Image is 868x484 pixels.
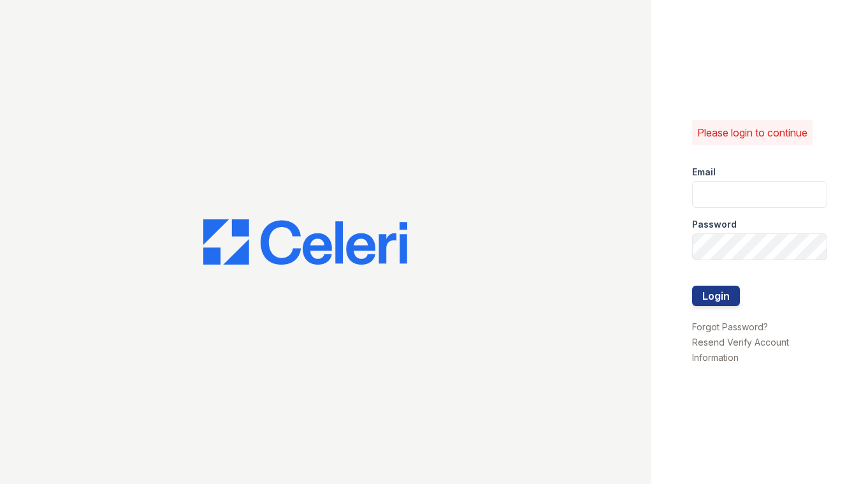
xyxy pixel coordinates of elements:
label: Email [692,166,716,179]
img: CE_Logo_Blue-a8612792a0a2168367f1c8372b55b34899dd931a85d93a1a3d3e32e68fde9ad4.png [203,219,407,265]
label: Password [692,218,737,231]
p: Please login to continue [697,125,807,140]
a: Resend Verify Account Information [692,337,789,363]
a: Forgot Password? [692,321,768,332]
button: Login [692,286,740,306]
